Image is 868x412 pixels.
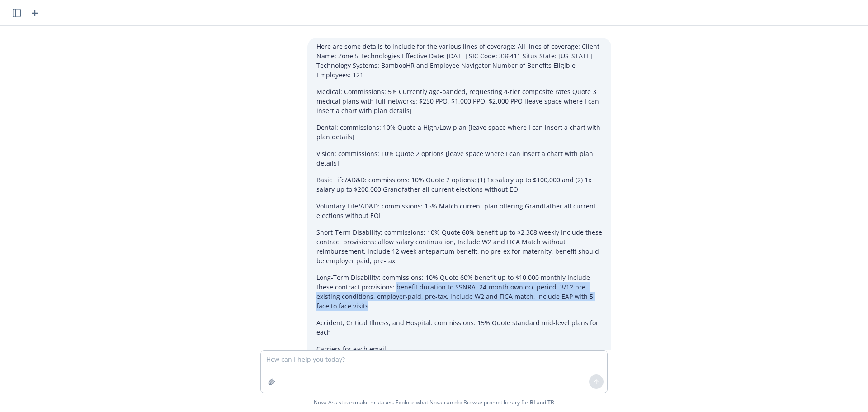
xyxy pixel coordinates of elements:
p: Carriers for each email: [316,344,602,354]
p: Accident, Critical Illness, and Hospital: commissions: 15% Quote standard mid-level plans for each [316,318,602,337]
p: Short-Term Disability: commissions: 10% Quote 60% benefit up to $2,308 weekly Include these contr... [316,227,602,265]
p: Voluntary Life/AD&D: commissions: 15% Match current plan offering Grandfather all current electio... [316,201,602,220]
p: Dental: commissions: 10% Quote a High/Low plan [leave space where I can insert a chart with plan ... [316,123,602,142]
a: TR [547,398,554,406]
a: BI [530,398,535,406]
span: Nova Assist can make mistakes. Explore what Nova can do: Browse prompt library for and [314,393,554,412]
p: Long-Term Disability: commissions: 10% Quote 60% benefit up to $10,000 monthly Include these cont... [316,273,602,311]
p: Basic Life/AD&D: commissions: 10% Quote 2 options: (1) 1x salary up to $100,000 and (2) 1x salary... [316,175,602,194]
p: Vision: commissions: 10% Quote 2 options [leave space where I can insert a chart with plan details] [316,149,602,168]
p: Here are some details to include for the various lines of coverage: All lines of coverage: Client... [316,42,602,80]
p: Medical: Commissions: 5% Currently age-banded, requesting 4-tier composite rates Quote 3 medical ... [316,87,602,115]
